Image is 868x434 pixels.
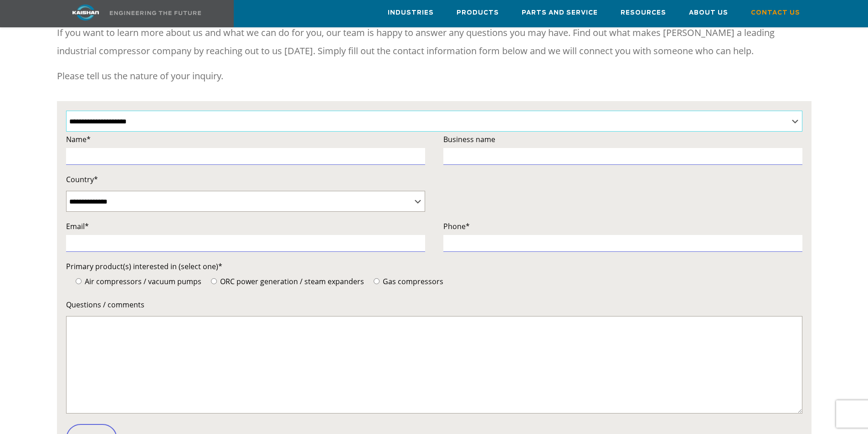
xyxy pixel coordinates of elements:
span: Air compressors / vacuum pumps [83,276,201,286]
span: Industries [388,8,434,18]
label: Name* [66,133,425,146]
p: Please tell us the nature of your inquiry. [57,67,812,85]
a: About Us [689,0,728,25]
label: Questions / comments [66,298,802,311]
input: Air compressors / vacuum pumps [76,278,82,284]
label: Country* [66,173,425,186]
label: Phone* [443,220,802,233]
span: About Us [689,8,728,18]
span: ORC power generation / steam expanders [218,276,364,286]
a: Industries [388,0,434,25]
input: ORC power generation / steam expanders [211,278,217,284]
img: Engineering the future [110,11,201,15]
a: Products [457,0,499,25]
a: Resources [621,0,666,25]
img: kaishan logo [51,5,120,20]
span: Products [457,8,499,18]
span: Parts and Service [522,8,598,18]
p: If you want to learn more about us and what we can do for you, our team is happy to answer any qu... [57,24,812,60]
span: Gas compressors [381,276,443,286]
label: Business name [443,133,802,146]
input: Gas compressors [374,278,380,284]
a: Parts and Service [522,0,598,25]
span: Contact Us [751,8,800,18]
a: Contact Us [751,0,800,25]
label: Email* [66,220,425,233]
span: Resources [621,8,666,18]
